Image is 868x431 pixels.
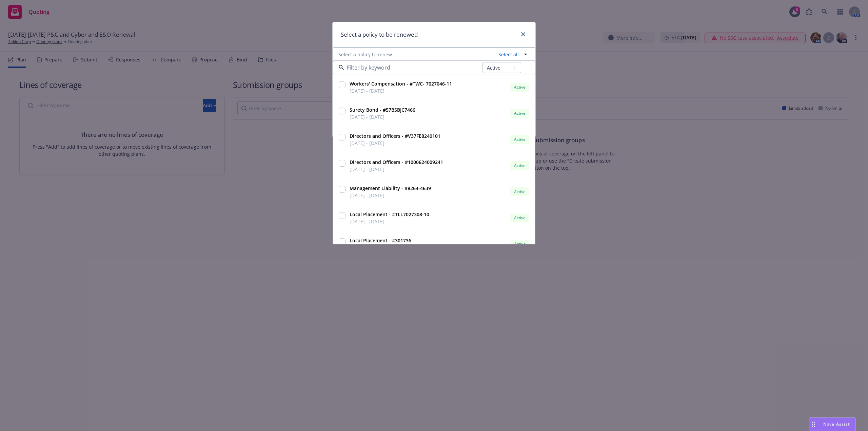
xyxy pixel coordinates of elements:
span: Active [513,163,527,169]
span: [DATE] - [DATE] [350,218,429,225]
span: [DATE] - [DATE] [350,192,431,199]
button: Nova Assist [809,417,856,431]
a: close [519,30,527,38]
strong: Local Placement - #TLL7027308-10 [350,211,429,218]
input: Filter by keyword [344,63,482,72]
strong: Surety Bond - #57BSBJC7466 [350,107,415,113]
a: Select all [496,51,519,58]
strong: Directors and Officers - #1000624009241 [350,159,443,165]
div: Drag to move [809,418,818,431]
span: Select a policy to renew [338,51,392,58]
span: [DATE] - [DATE] [350,166,443,173]
span: [DATE] - [DATE] [350,87,452,94]
span: Active [513,189,527,195]
strong: Workers' Compensation - #TWC- 7027046-11 [350,80,452,87]
button: Select a policy to renewSelect all [333,48,535,61]
span: [DATE] - [DATE] [350,113,415,120]
strong: Local Placement - #301736 [350,237,411,244]
span: Nova Assist [823,421,850,427]
h1: Select a policy to be renewed [341,30,418,39]
span: [DATE] - [DATE] [350,139,440,147]
span: Active [513,241,527,247]
strong: Management Liability - #8264-4639 [350,185,431,191]
span: Active [513,136,527,143]
strong: Directors and Officers - #V37FE8240101 [350,133,440,139]
span: Active [513,84,527,90]
span: Active [513,215,527,221]
span: Active [513,110,527,116]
